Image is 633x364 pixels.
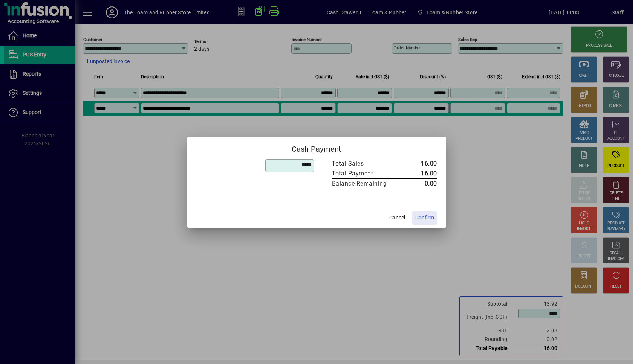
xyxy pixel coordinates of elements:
[332,159,403,169] td: Total Sales
[415,214,434,222] span: Confirm
[389,214,405,222] span: Cancel
[403,169,437,179] td: 16.00
[187,137,446,158] h2: Cash Payment
[332,179,395,188] div: Balance Remaining
[403,159,437,169] td: 16.00
[412,211,437,225] button: Confirm
[385,211,409,225] button: Cancel
[403,178,437,189] td: 0.00
[332,169,403,179] td: Total Payment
